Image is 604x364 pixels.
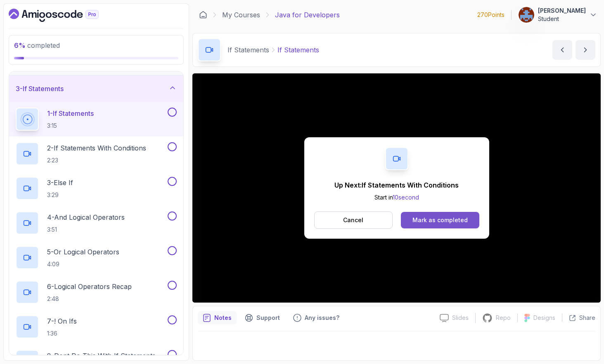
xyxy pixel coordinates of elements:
p: 2 - If Statements With Conditions [47,143,146,153]
img: user profile image [519,7,534,23]
h3: 3 - If Statements [16,84,64,94]
p: 3:51 [47,225,125,234]
button: 2-If Statements With Conditions2:23 [16,142,177,165]
button: previous content [552,40,572,60]
button: 7-! On Ifs1:36 [16,315,177,338]
p: If Statements [277,45,319,55]
p: Repo [496,314,511,322]
p: 2:23 [47,156,146,164]
button: Cancel [314,211,393,229]
p: Any issues? [305,314,339,322]
p: If Statements [227,45,269,55]
div: Mark as completed [412,216,468,224]
span: 6 % [14,41,26,49]
p: 1 - If Statements [47,108,94,118]
button: Mark as completed [401,212,479,228]
p: Student [538,15,586,23]
button: Feedback button [288,311,344,324]
button: 1-If Statements3:15 [16,108,177,131]
p: 8 - Dont Do This With If Statements [47,351,156,361]
p: Cancel [343,216,363,224]
p: 2:48 [47,295,132,303]
p: 5 - Or Logical Operators [47,247,119,257]
button: 3-If Statements [9,75,183,102]
p: Support [256,314,280,322]
button: 4-And Logical Operators3:51 [16,211,177,235]
button: 5-Or Logical Operators4:09 [16,246,177,269]
p: 3:29 [47,191,73,199]
p: 270 Points [477,11,505,19]
p: [PERSON_NAME] [538,7,586,15]
p: Java for Developers [275,10,340,20]
p: Start in [334,193,459,202]
button: 6-Logical Operators Recap2:48 [16,281,177,304]
p: 6 - Logical Operators Recap [47,282,132,291]
button: Support button [240,311,285,324]
p: Designs [533,314,555,322]
span: 10 second [393,194,419,201]
a: My Courses [222,10,260,20]
iframe: 1 - If Statements [192,73,601,303]
p: Up Next: If Statements With Conditions [334,180,459,190]
p: 4 - And Logical Operators [47,212,125,222]
span: completed [14,41,60,49]
button: next content [576,40,595,60]
p: 3 - Else If [47,178,73,188]
button: notes button [198,311,237,324]
p: 7 - ! On Ifs [47,316,77,326]
p: 3:15 [47,122,94,130]
a: Dashboard [9,9,118,22]
button: Share [562,314,595,322]
p: Slides [452,314,469,322]
button: 3-Else If3:29 [16,177,177,200]
a: Dashboard [199,11,207,19]
p: Share [579,314,595,322]
button: user profile image[PERSON_NAME]Student [518,7,597,23]
p: 4:09 [47,260,119,268]
p: 1:36 [47,329,77,338]
p: Notes [214,314,232,322]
